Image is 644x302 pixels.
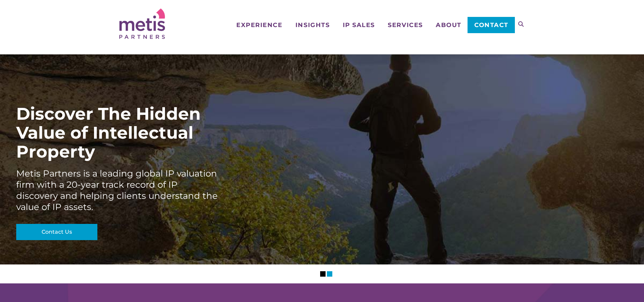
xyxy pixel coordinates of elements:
span: Services [388,22,423,28]
a: Contact Us [16,224,97,240]
li: Slider Page 2 [327,271,332,277]
img: Metis Partners [119,8,165,39]
li: Slider Page 1 [320,271,326,277]
span: Experience [236,22,282,28]
span: Insights [295,22,330,28]
a: Contact [468,17,515,33]
span: Contact [474,22,508,28]
div: Metis Partners is a leading global IP valuation firm with a 20-year track record of IP discovery ... [16,168,219,213]
div: Discover The Hidden Value of Intellectual Property [16,104,219,161]
span: About [436,22,461,28]
span: IP Sales [343,22,375,28]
